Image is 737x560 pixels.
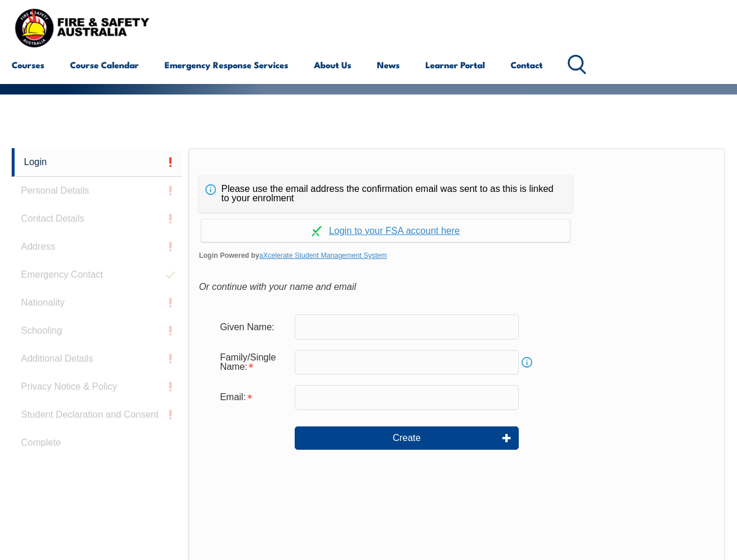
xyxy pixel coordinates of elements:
[259,251,387,260] a: aXcelerate Student Management System
[519,354,535,370] a: Info
[314,51,351,79] a: About Us
[312,226,322,236] img: Log in withaxcelerate
[199,278,715,296] div: Or continue with your name and email
[211,346,295,378] div: Family/Single Name is required.
[165,51,288,79] a: Emergency Response Services
[12,51,44,79] a: Courses
[199,175,572,212] div: Please use the email address the confirmation email was sent to as this is linked to your enrolment
[12,148,182,177] a: Login
[511,51,543,79] a: Contact
[425,51,485,79] a: Learner Portal
[211,316,295,338] div: Given Name:
[295,426,519,450] button: Create
[211,386,295,408] div: Email is required.
[70,51,139,79] a: Course Calendar
[199,247,715,264] span: Login Powered by
[377,51,400,79] a: News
